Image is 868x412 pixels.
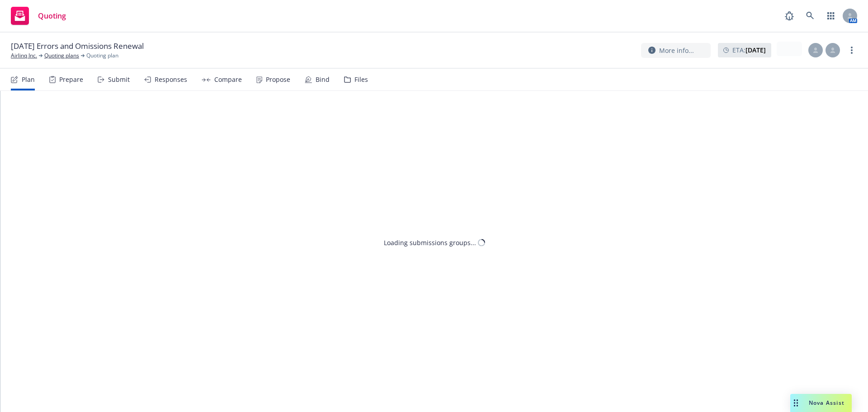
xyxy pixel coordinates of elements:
span: ETA : [732,45,766,55]
a: Search [801,7,819,25]
span: More info... [659,46,694,55]
div: Loading submissions groups... [384,238,476,247]
span: [DATE] Errors and Omissions Renewal [11,41,144,52]
a: Quoting plans [44,52,79,60]
span: Quoting plan [86,52,118,60]
strong: [DATE] [745,46,766,54]
span: Nova Assist [809,399,844,407]
a: Switch app [822,7,840,25]
div: Submit [108,76,130,83]
div: Responses [155,76,187,83]
div: Compare [214,76,242,83]
div: Drag to move [790,394,802,412]
button: More info... [641,43,711,58]
button: Nova Assist [790,394,852,412]
div: Bind [316,76,330,83]
div: Plan [22,76,35,83]
div: Propose [266,76,290,83]
span: Quoting [38,12,66,19]
div: Files [354,76,368,83]
div: Prepare [59,76,83,83]
a: Airlinq Inc. [11,52,37,60]
a: more [846,45,857,56]
a: Report a Bug [780,7,798,25]
a: Quoting [7,3,70,28]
